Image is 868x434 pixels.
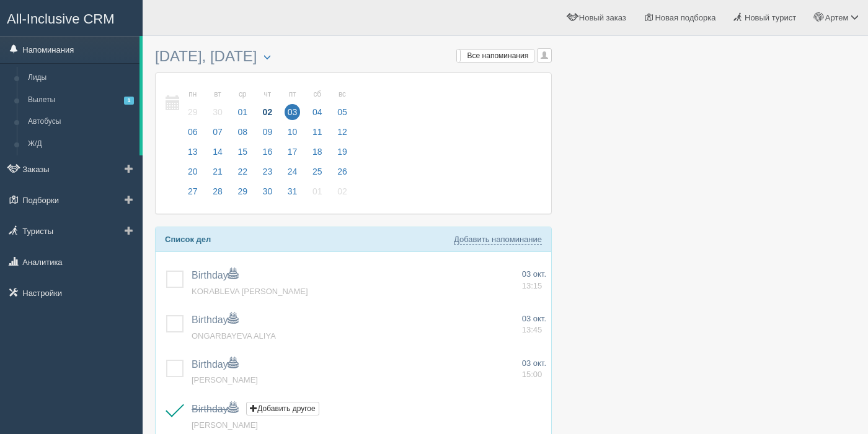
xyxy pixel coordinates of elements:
[185,104,201,120] span: 29
[285,124,301,140] span: 10
[309,163,325,180] span: 25
[334,183,350,199] span: 02
[210,124,226,140] span: 07
[260,163,276,180] span: 23
[206,145,229,165] a: 14
[522,358,546,381] a: 03 окт. 15:00
[256,145,280,165] a: 16
[825,13,849,22] span: Артем
[330,145,351,165] a: 19
[256,184,280,204] a: 30
[330,165,351,184] a: 26
[22,67,139,89] a: Лиды
[285,104,301,120] span: 03
[185,163,201,180] span: 20
[309,89,325,100] small: сб
[206,184,229,204] a: 28
[234,124,250,140] span: 08
[234,89,250,100] small: ср
[7,11,115,27] span: All-Inclusive CRM
[330,184,351,204] a: 02
[522,325,542,334] span: 13:45
[234,163,250,180] span: 22
[155,48,552,66] h3: [DATE], [DATE]
[22,133,139,155] a: Ж/Д
[192,270,238,280] a: Birthday
[522,269,546,279] span: 03 окт.
[330,125,351,145] a: 12
[306,82,329,125] a: сб 04
[281,165,304,184] a: 24
[210,183,226,199] span: 28
[334,89,350,100] small: вс
[185,144,201,160] span: 13
[309,104,325,120] span: 04
[467,51,529,60] span: Все напоминания
[281,82,304,125] a: пт 03
[165,235,211,244] b: Список дел
[256,165,280,184] a: 23
[231,184,254,204] a: 29
[334,163,350,180] span: 26
[192,359,238,370] a: Birthday
[192,315,238,325] a: Birthday
[522,269,546,292] a: 03 окт. 13:15
[234,183,250,199] span: 29
[655,13,715,22] span: Новая подборка
[522,358,546,368] span: 03 окт.
[745,13,796,22] span: Новый турист
[181,165,205,184] a: 20
[181,82,205,125] a: пн 29
[192,375,258,384] span: [PERSON_NAME]
[231,145,254,165] a: 15
[181,145,205,165] a: 13
[330,82,351,125] a: вс 05
[234,144,250,160] span: 15
[206,125,229,145] a: 07
[285,144,301,160] span: 17
[192,420,258,430] a: [PERSON_NAME]
[192,287,308,296] a: KORABLEVA [PERSON_NAME]
[285,163,301,180] span: 24
[281,184,304,204] a: 31
[454,235,542,245] a: Добавить напоминание
[309,183,325,199] span: 01
[579,13,626,22] span: Новый заказ
[185,183,201,199] span: 27
[210,144,226,160] span: 14
[522,313,546,336] a: 03 окт. 13:45
[231,125,254,145] a: 08
[281,125,304,145] a: 10
[306,184,329,204] a: 01
[206,165,229,184] a: 21
[522,281,542,290] span: 13:15
[231,165,254,184] a: 22
[185,89,201,100] small: пн
[181,125,205,145] a: 06
[256,125,280,145] a: 09
[260,144,276,160] span: 16
[285,183,301,199] span: 31
[192,331,276,341] a: ONGARBAYEVA ALIYA
[309,124,325,140] span: 11
[1,1,142,35] a: All-Inclusive CRM
[260,104,276,120] span: 02
[260,89,276,100] small: чт
[309,144,325,160] span: 18
[334,144,350,160] span: 19
[185,124,201,140] span: 06
[306,145,329,165] a: 18
[285,89,301,100] small: пт
[306,125,329,145] a: 11
[334,124,350,140] span: 12
[234,104,250,120] span: 01
[124,97,134,105] span: 1
[22,111,139,133] a: Автобусы
[306,165,329,184] a: 25
[181,184,205,204] a: 27
[256,82,280,125] a: чт 02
